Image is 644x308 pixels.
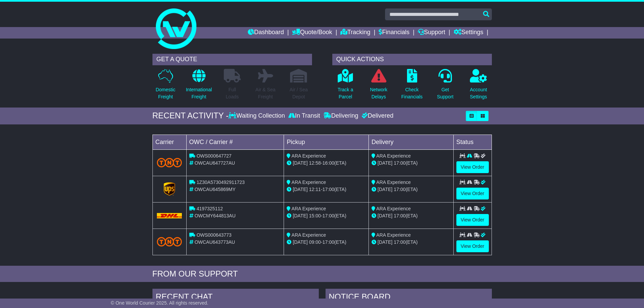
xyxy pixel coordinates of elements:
[309,213,321,218] span: 15:00
[437,86,453,100] p: Get Support
[338,86,353,100] p: Track a Parcel
[291,180,326,185] span: ARA Experience
[360,112,393,120] div: Delivered
[394,160,406,166] span: 17:00
[394,213,406,218] span: 17:00
[456,214,489,226] a: View Order
[152,54,312,65] div: GET A QUOTE
[372,212,451,219] div: (ETA)
[372,186,451,193] div: (ETA)
[372,239,451,246] div: (ETA)
[378,213,392,218] span: [DATE]
[291,153,326,159] span: ARA Experience
[155,69,175,104] a: DomesticFreight
[194,213,235,218] span: OWCMY644813AU
[376,206,411,211] span: ARA Experience
[293,213,308,218] span: [DATE]
[152,289,319,307] div: RECENT CHAT
[470,69,487,104] a: AccountSettings
[456,188,489,199] a: View Order
[368,135,453,149] td: Delivery
[378,187,392,192] span: [DATE]
[186,69,212,104] a: InternationalFreight
[470,86,487,100] p: Account Settings
[287,112,322,120] div: In Transit
[376,153,411,159] span: ARA Experience
[111,300,209,306] span: © One World Courier 2025. All rights reserved.
[337,69,354,104] a: Track aParcel
[292,27,332,39] a: Quote/Book
[376,180,411,185] span: ARA Experience
[394,239,406,245] span: 17:00
[309,160,321,166] span: 12:58
[436,69,454,104] a: GetSupport
[340,27,370,39] a: Tracking
[323,213,334,218] span: 17:00
[164,182,175,196] img: GetCarrierServiceLogo
[454,27,483,39] a: Settings
[157,158,182,167] img: TNT_Domestic.png
[456,161,489,173] a: View Order
[379,27,409,39] a: Financials
[401,69,423,104] a: CheckFinancials
[287,212,366,219] div: - (ETA)
[309,187,321,192] span: 12:11
[291,206,326,211] span: ARA Experience
[194,160,235,166] span: OWCAU647727AU
[284,135,369,149] td: Pickup
[287,239,366,246] div: - (ETA)
[196,206,223,211] span: 4197325112
[378,239,392,245] span: [DATE]
[370,86,387,100] p: Network Delays
[194,187,235,192] span: OWCAU645869MY
[156,86,175,100] p: Domestic Freight
[332,54,492,65] div: QUICK ACTIONS
[152,269,492,279] div: FROM OUR SUPPORT
[157,213,182,218] img: DHL.png
[157,237,182,246] img: TNT_Domestic.png
[418,27,445,39] a: Support
[291,232,326,238] span: ARA Experience
[326,289,492,307] div: NOTICE BOARD
[287,186,366,193] div: - (ETA)
[248,27,284,39] a: Dashboard
[322,112,360,120] div: Delivering
[196,180,244,185] span: 1Z30A5730492911723
[293,187,308,192] span: [DATE]
[256,86,276,100] p: Air & Sea Freight
[290,86,308,100] p: Air / Sea Depot
[293,160,308,166] span: [DATE]
[186,86,212,100] p: International Freight
[323,239,334,245] span: 17:00
[287,160,366,167] div: - (ETA)
[194,239,235,245] span: OWCAU643773AU
[196,153,232,159] span: OWS000647727
[323,187,334,192] span: 17:00
[196,232,232,238] span: OWS000643773
[369,69,387,104] a: NetworkDelays
[224,86,241,100] p: Full Loads
[453,135,492,149] td: Status
[293,239,308,245] span: [DATE]
[401,86,423,100] p: Check Financials
[309,239,321,245] span: 09:00
[394,187,406,192] span: 17:00
[152,135,186,149] td: Carrier
[378,160,392,166] span: [DATE]
[323,160,334,166] span: 16:00
[456,240,489,252] a: View Order
[372,160,451,167] div: (ETA)
[152,111,229,121] div: RECENT ACTIVITY -
[376,232,411,238] span: ARA Experience
[229,112,286,120] div: Waiting Collection
[186,135,284,149] td: OWC / Carrier #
